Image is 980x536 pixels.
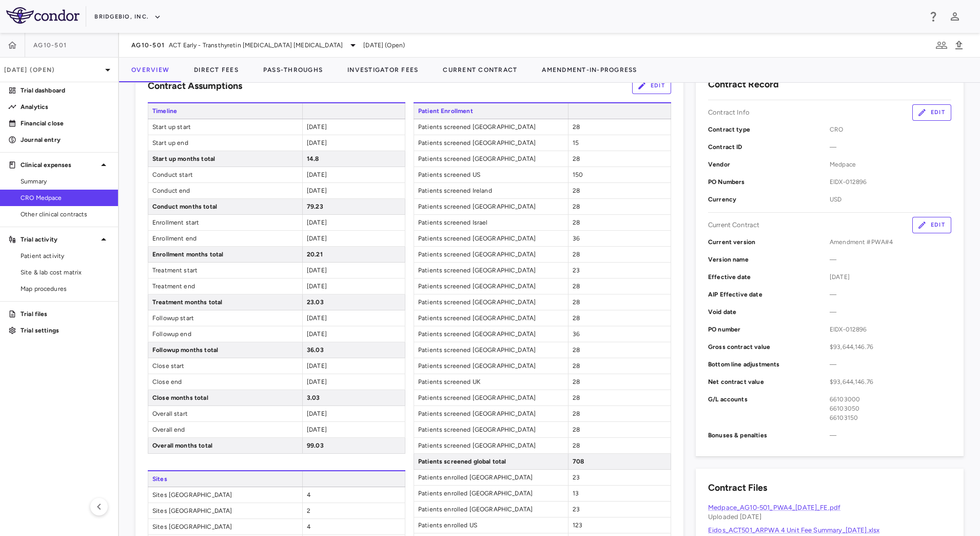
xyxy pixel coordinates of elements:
[414,263,568,278] span: Patients screened [GEOGRAPHIC_DATA]
[830,177,951,187] span: EIDX-012896
[414,135,568,151] span: Patients screened [GEOGRAPHIC_DATA]
[307,346,324,354] span: 36.03
[830,342,951,352] span: $93,644,146.76
[307,171,327,178] span: [DATE]
[148,151,302,167] span: Start up months total
[573,187,580,194] span: 28
[21,119,110,128] p: Financial close
[414,422,568,437] span: Patients screened [GEOGRAPHIC_DATA]
[414,119,568,135] span: Patients screened [GEOGRAPHIC_DATA]
[131,41,165,49] span: AG10-501
[530,58,649,82] button: Amendment-In-Progress
[251,58,335,82] button: Pass-Throughs
[708,360,830,369] p: Bottom line adjustments
[414,470,568,485] span: Patients enrolled [GEOGRAPHIC_DATA]
[307,155,319,162] span: 14.8
[21,160,97,170] p: Clinical expenses
[830,272,951,282] span: [DATE]
[307,378,327,385] span: [DATE]
[414,390,568,405] span: Patients screened [GEOGRAPHIC_DATA]
[708,195,830,204] p: Currency
[148,79,242,93] h6: Contract Assumptions
[148,263,302,278] span: Treatment start
[21,284,110,293] span: Map procedures
[830,255,951,264] span: —
[307,219,327,226] span: [DATE]
[573,394,580,401] span: 28
[182,58,251,82] button: Direct Fees
[148,326,302,342] span: Followup end
[573,235,580,242] span: 36
[830,160,951,169] span: Medpace
[830,125,951,134] span: CRO
[414,486,568,501] span: Patients enrolled [GEOGRAPHIC_DATA]
[912,104,951,121] button: Edit
[573,219,580,226] span: 28
[21,235,97,244] p: Trial activity
[307,251,323,258] span: 20.21
[307,426,327,433] span: [DATE]
[708,377,830,386] p: Net contract value
[830,325,951,334] span: EIDX-012896
[708,142,830,152] p: Contract ID
[148,487,302,503] span: Sites [GEOGRAPHIC_DATA]
[21,309,110,319] p: Trial files
[708,108,750,117] p: Contract Info
[307,235,327,242] span: [DATE]
[414,438,568,453] span: Patients screened [GEOGRAPHIC_DATA]
[708,325,830,334] p: PO number
[94,9,161,25] button: BridgeBio, Inc.
[708,395,830,422] p: G/L accounts
[21,135,110,144] p: Journal entry
[414,294,568,310] span: Patients screened [GEOGRAPHIC_DATA]
[573,442,580,449] span: 28
[148,199,302,214] span: Conduct months total
[573,522,582,529] span: 123
[21,177,110,186] span: Summary
[21,268,110,277] span: Site & lab cost matrix
[148,374,302,390] span: Close end
[21,86,110,95] p: Trial dashboard
[708,78,779,91] h6: Contract Record
[414,103,568,119] span: Patient Enrollment
[708,255,830,264] p: Version name
[414,406,568,421] span: Patients screened [GEOGRAPHIC_DATA]
[148,103,302,119] span: Timeline
[21,251,110,261] span: Patient activity
[414,247,568,262] span: Patients screened [GEOGRAPHIC_DATA]
[414,279,568,294] span: Patients screened [GEOGRAPHIC_DATA]
[708,431,830,440] p: Bonuses & penalties
[307,123,327,131] span: [DATE]
[414,199,568,214] span: Patients screened [GEOGRAPHIC_DATA]
[830,404,951,413] div: 66103050
[573,330,580,338] span: 36
[307,410,327,417] span: [DATE]
[21,210,110,219] span: Other clinical contracts
[307,330,327,338] span: [DATE]
[307,299,324,306] span: 23.03
[414,310,568,326] span: Patients screened [GEOGRAPHIC_DATA]
[363,41,405,50] span: [DATE] (Open)
[148,390,302,405] span: Close months total
[573,346,580,354] span: 28
[430,58,530,82] button: Current Contract
[148,119,302,135] span: Start up start
[708,307,830,317] p: Void date
[830,395,951,404] div: 66103000
[307,267,327,274] span: [DATE]
[708,504,840,511] a: Medpace_AG10-501_PWA4_[DATE]_FE.pdf
[414,517,568,533] span: Patients enrolled US
[708,481,767,495] h6: Contract Files
[573,474,580,481] span: 23
[148,358,302,374] span: Close start
[148,310,302,326] span: Followup start
[414,167,568,182] span: Patients screened US
[573,299,580,306] span: 28
[573,267,580,274] span: 23
[307,187,327,194] span: [DATE]
[708,526,879,534] a: Eidos_ACT501_ARPWA 4 Unit Fee Summary_[DATE].xlsx
[414,358,568,374] span: Patients screened [GEOGRAPHIC_DATA]
[708,125,830,134] p: Contract type
[169,41,343,50] span: ACT Early - Transthyretin [MEDICAL_DATA] [MEDICAL_DATA]
[414,183,568,198] span: Patients screened Ireland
